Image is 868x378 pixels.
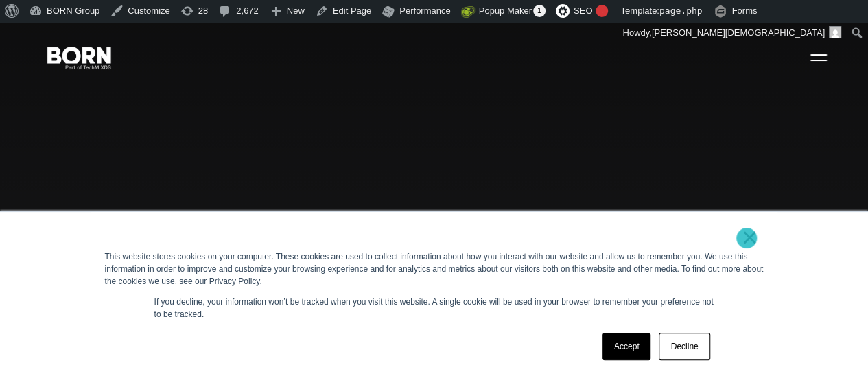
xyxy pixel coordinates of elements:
[154,296,714,320] p: If you decline, your information won’t be tracked when you visit this website. A single cookie wi...
[802,43,835,71] button: Open
[596,5,608,17] div: !
[652,27,825,38] span: [PERSON_NAME][DEMOGRAPHIC_DATA]
[618,22,847,44] a: Howdy,
[659,5,703,16] span: page.php
[602,333,651,360] a: Accept
[105,250,764,287] div: This website stores cookies on your computer. These cookies are used to collect information about...
[574,5,592,16] span: SEO
[742,231,758,244] a: ×
[533,5,546,17] span: 1
[659,333,709,360] a: Decline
